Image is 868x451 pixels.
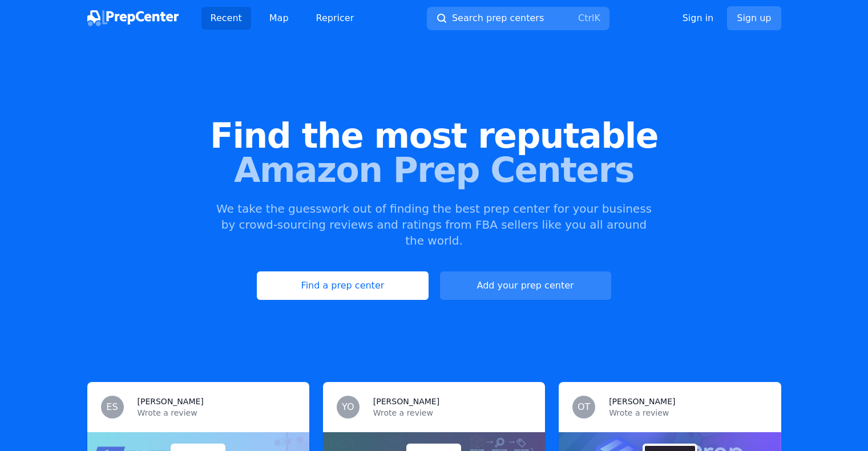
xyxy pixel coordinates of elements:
span: Amazon Prep Centers [18,153,850,187]
button: Search prep centersCtrlK [427,7,609,30]
p: Wrote a review [609,407,767,419]
h3: [PERSON_NAME] [609,396,675,407]
img: PrepCenter [87,10,179,26]
a: Repricer [307,7,364,30]
p: Wrote a review [138,407,296,419]
kbd: Ctrl [578,13,594,23]
a: Sign in [683,11,714,25]
a: Add your prep center [440,271,611,300]
a: Find a prep center [257,271,428,300]
h3: [PERSON_NAME] [373,396,439,407]
a: Sign up [727,6,781,30]
span: ES [106,403,118,412]
kbd: K [594,13,600,23]
a: Map [260,7,298,30]
a: Recent [201,7,251,30]
span: Search prep centers [452,11,544,25]
span: OT [578,403,590,412]
span: YO [342,403,354,412]
p: We take the guesswork out of finding the best prep center for your business by crowd-sourcing rev... [215,201,653,249]
span: Find the most reputable [18,119,850,153]
p: Wrote a review [373,407,531,419]
h3: [PERSON_NAME] [138,396,204,407]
